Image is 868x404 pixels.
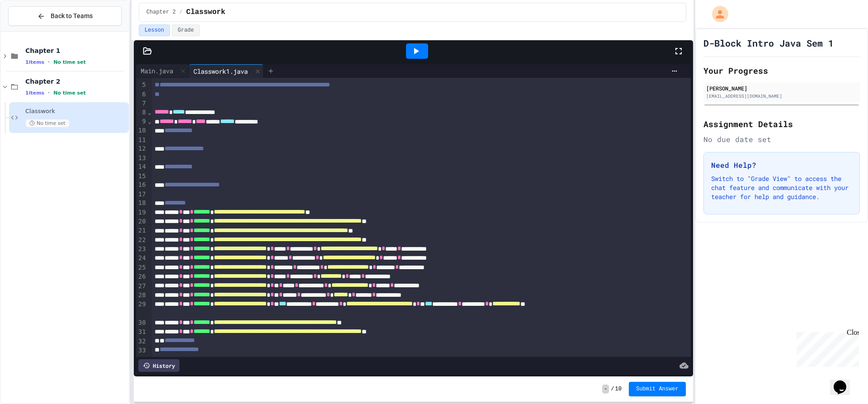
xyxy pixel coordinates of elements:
span: No time set [53,59,86,65]
div: No due date set [703,134,860,145]
div: 7 [136,99,147,108]
span: • [48,89,50,96]
p: Switch to "Grade View" to access the chat feature and communicate with your teacher for help and ... [711,174,852,201]
div: 32 [136,337,147,346]
div: Main.java [136,64,189,78]
div: 19 [136,208,147,217]
div: My Account [703,4,731,24]
span: Fold line [147,109,152,116]
div: 8 [136,108,147,117]
span: Chapter 1 [25,47,127,55]
span: No time set [25,119,70,128]
div: History [138,359,179,372]
div: 13 [136,154,147,163]
div: 23 [136,245,147,254]
span: Classwork [25,108,127,115]
button: Lesson [139,24,170,36]
button: Back to Teams [8,6,122,26]
div: Classwork1.java [189,64,264,78]
span: 10 [615,385,622,393]
div: 26 [136,272,147,281]
div: 30 [136,318,147,328]
div: [PERSON_NAME] [706,84,857,92]
div: 9 [136,117,147,126]
span: Chapter 2 [25,77,127,86]
div: 20 [136,217,147,226]
div: 28 [136,291,147,300]
div: 5 [136,81,147,90]
div: 33 [136,346,147,355]
div: 21 [136,226,147,235]
button: Grade [172,24,200,36]
div: 27 [136,282,147,291]
iframe: chat widget [793,328,859,367]
div: 17 [136,190,147,199]
h1: D-Block Intro Java Sem 1 [703,37,834,49]
h2: Assignment Details [703,118,860,130]
div: 12 [136,144,147,153]
h3: Need Help? [711,160,852,171]
span: - [602,385,609,394]
div: 31 [136,328,147,337]
div: 16 [136,181,147,190]
div: 24 [136,254,147,263]
div: 10 [136,126,147,135]
div: 6 [136,90,147,99]
span: 1 items [25,59,44,65]
div: 11 [136,136,147,145]
div: Chat with us now!Close [4,4,62,57]
div: 29 [136,300,147,318]
div: 18 [136,199,147,208]
span: Fold line [147,118,152,125]
iframe: chat widget [830,368,859,395]
div: [EMAIL_ADDRESS][DOMAIN_NAME] [706,93,857,100]
div: 25 [136,263,147,272]
span: No time set [53,90,86,96]
span: / [179,9,183,16]
span: Chapter 2 [146,9,176,16]
span: / [611,385,614,393]
span: Classwork [186,7,225,18]
span: 1 items [25,90,44,96]
h2: Your Progress [703,64,860,77]
span: Back to Teams [51,11,93,21]
span: • [48,58,50,66]
div: 22 [136,236,147,245]
div: 14 [136,162,147,171]
div: 15 [136,172,147,181]
div: Classwork1.java [189,67,252,76]
div: Main.java [136,66,178,76]
button: Submit Answer [629,382,686,396]
span: Submit Answer [636,385,679,393]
